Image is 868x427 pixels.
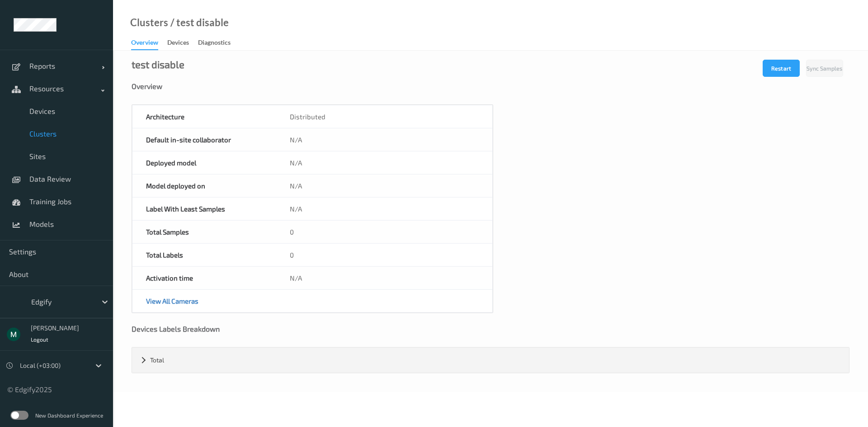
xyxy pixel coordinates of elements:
div: test disable [132,60,184,69]
div: N/A [276,151,492,174]
a: Clusters [130,18,168,27]
a: View All Cameras [146,297,198,305]
div: N/A [276,128,492,151]
a: Overview [131,37,167,50]
div: Distributed [276,105,492,128]
button: Restart [763,60,800,77]
a: Devices [167,37,198,49]
a: Diagnostics [198,37,240,49]
div: 0 [276,244,492,266]
div: Deployed model [132,151,276,174]
div: Overview [132,82,849,91]
div: Model deployed on [132,174,276,197]
div: Devices [167,38,189,49]
div: Overview [131,38,158,50]
div: Total [132,347,849,373]
div: N/A [276,174,492,197]
div: N/A [276,267,492,289]
span: Total [150,356,164,364]
div: 0 [276,221,492,243]
div: Diagnostics [198,38,231,49]
div: Total Labels [132,244,276,266]
div: / test disable [168,18,229,27]
div: N/A [276,197,492,220]
div: Devices Labels Breakdown [132,324,849,333]
div: Total Samples [132,221,276,243]
button: Sync Samples [806,60,843,77]
div: Architecture [132,105,276,128]
div: Default in-site collaborator [132,128,276,151]
div: Activation time [132,267,276,289]
div: Label With Least Samples [132,197,276,220]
